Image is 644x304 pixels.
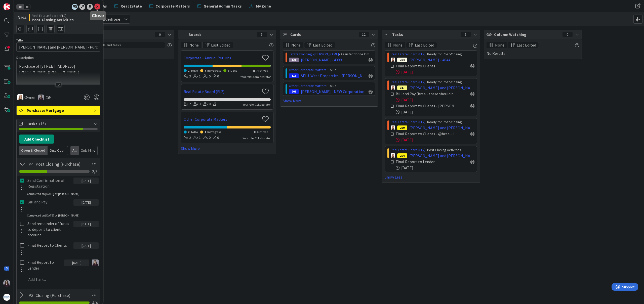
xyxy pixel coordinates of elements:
[73,242,99,249] div: [DATE]
[291,42,301,48] span: None
[202,42,233,48] button: Last Edited
[92,168,98,175] span: 2 / 5
[397,58,407,62] div: 324
[409,57,450,63] span: [PERSON_NAME] - 4644
[184,55,260,61] a: Corporate - Annual Returns
[289,89,299,94] div: 205
[193,135,201,141] div: 1
[193,101,201,107] div: 3
[16,55,34,60] span: Description
[73,221,99,227] div: [DATE]
[205,130,206,134] span: 1
[3,3,10,10] img: Visit kanbanzone.com
[397,125,407,130] div: 229
[230,69,237,72] span: Done
[39,121,46,126] span: ( 16 )
[391,120,425,124] a: Real Estate Board (FL2)
[517,42,536,48] span: Last Edited
[508,42,539,48] button: Last Edited
[19,135,54,144] button: Add Checklist
[246,2,274,11] a: My Zone
[257,32,267,37] div: 5
[252,69,255,72] span: 43
[289,73,299,78] div: 117
[409,153,474,159] span: [PERSON_NAME] and [PERSON_NAME] - Purchase - 4595
[3,280,10,287] img: BC
[397,85,407,90] div: 317
[191,130,198,134] span: To Do
[16,15,26,21] span: ID
[240,75,271,79] div: Your role: Administrator
[391,52,425,56] a: Real Estate Board (FL2)
[393,42,403,48] span: None
[495,42,504,48] span: None
[120,3,142,9] span: Real Estate
[20,15,26,20] b: 294
[301,57,342,63] span: [PERSON_NAME] - 4399
[193,74,201,79] div: 1
[396,159,451,165] div: Final Report to Lender
[213,101,219,107] div: 1
[73,178,99,184] div: [DATE]
[32,14,74,18] span: Real Estate Board (FL2)
[396,63,451,69] div: Final Report to Clients
[203,74,211,79] div: 0
[301,89,364,95] span: [PERSON_NAME] - NEW Corporation
[391,79,474,85] div: › Ready for Post-Closing
[228,69,229,72] span: 6
[27,192,79,196] div: Completed on [DATE] by [PERSON_NAME]
[17,94,23,100] img: DB
[27,121,91,127] span: Tasks
[92,13,104,18] h5: Close
[111,2,145,11] a: Real Estate
[203,135,211,141] div: 0
[16,42,100,52] input: type card name here...
[27,199,71,205] p: Bill and Pay
[188,69,189,72] span: 1
[392,31,458,37] span: Tasks
[396,137,474,143] div: [DATE]
[184,74,191,79] div: 3
[27,107,91,113] span: Purchase: Mortgage
[391,147,474,153] div: › Post-Closing Activities
[289,68,327,72] a: Other Corporate Matters
[289,83,327,88] a: Other Corporate Matters
[290,31,356,37] span: Cards
[289,67,373,73] div: › To Do
[391,153,395,158] img: DB
[304,42,335,48] button: Last Edited
[313,42,332,48] span: Last Edited
[391,125,395,130] img: DB
[184,101,191,107] div: 2
[188,31,254,37] span: Boards
[181,145,273,151] a: Show More
[396,109,474,115] div: [DATE]
[391,80,425,84] a: Real Estate Board (FL2)
[243,102,271,107] div: Your role: Collaborator
[64,259,89,266] div: [DATE]
[73,199,99,206] div: [DATE]
[188,130,189,134] span: 2
[205,69,206,72] span: 7
[391,85,395,90] img: DB
[391,148,425,152] a: Real Estate Board (FL2)
[211,42,230,48] span: Last Edited
[27,259,62,271] p: Final Report to Lender
[70,146,79,155] div: All
[391,119,474,125] div: › Ready for Post-Closing
[27,178,71,189] p: Send Confirmation of Registration
[243,136,271,141] div: Your role: Collaborator
[396,103,459,109] div: Final Report to Clients - [PERSON_NAME], I have this drafted in the drafts folder. Just needs to ...
[203,101,211,107] div: 0
[359,32,369,37] div: 12
[301,73,367,79] span: SEIU-West Properties - [PERSON_NAME]
[397,153,407,158] div: 294
[409,85,474,91] span: [PERSON_NAME] and [PERSON_NAME] - Purchase - 4633
[409,125,474,131] span: [PERSON_NAME] and [PERSON_NAME] - 4511
[213,135,219,141] div: 0
[24,94,36,100] span: Owner
[487,42,579,56] div: No Results
[289,52,373,57] div: › Assistant Done Initial Prep + Waiting for Lawyer to Review
[79,42,172,56] div: No Results
[3,294,10,301] img: avatar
